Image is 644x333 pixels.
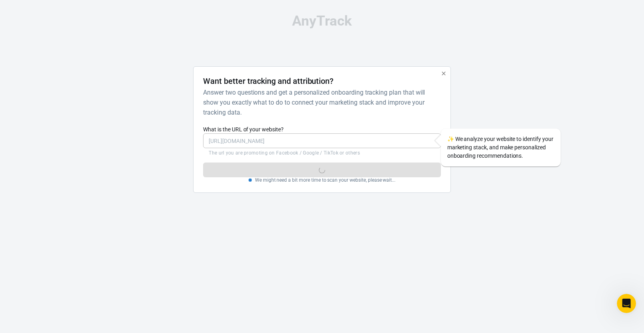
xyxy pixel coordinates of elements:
[203,133,441,148] input: https://yourwebsite.com/landing-page
[447,136,454,142] span: sparkles
[209,150,435,156] p: The url you are promoting on Facebook / Google / TikTok or others
[617,294,636,313] iframe: Intercom live chat
[203,87,437,117] h6: Answer two questions and get a personalized onboarding tracking plan that will show you exactly w...
[255,177,395,183] p: We might need a bit more time to scan your website, please wait...
[122,14,522,28] div: AnyTrack
[441,129,561,166] div: We analyze your website to identify your marketing stack, and make personalized onboarding recomm...
[203,125,441,133] label: What is the URL of your website?
[203,76,334,86] h4: Want better tracking and attribution?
